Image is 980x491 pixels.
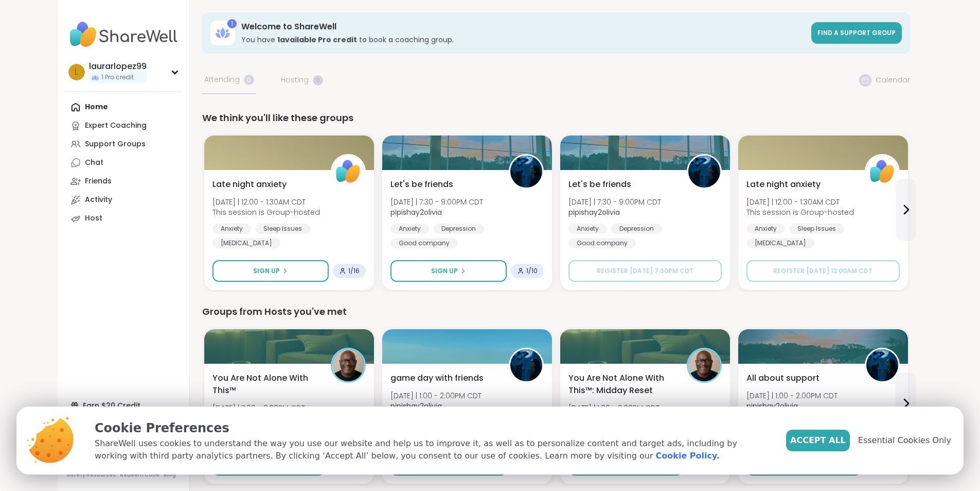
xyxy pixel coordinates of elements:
[568,403,660,413] span: [DATE] | 1:00 - 2:00PM CDT
[332,156,364,188] img: ShareWell
[95,437,770,462] p: ShareWell uses cookies to understand the way you use our website and help us to improve it, as we...
[66,116,181,135] a: Expert Coaching
[526,267,538,275] span: 1 / 10
[611,224,662,234] div: Depression
[66,471,116,479] a: Safety Resources
[227,19,237,28] div: 1
[746,401,798,411] b: pipishay2olivia
[85,176,112,187] div: Friends
[746,224,785,234] div: Anxiety
[790,434,846,447] span: Accept All
[746,260,900,282] button: Register [DATE] 12:00AM CDT
[746,207,854,217] span: This session is Group-hosted
[202,304,910,319] div: Groups from Hosts you've met
[101,73,134,82] span: 1 Pro credit
[789,224,844,234] div: Sleep Issues
[66,135,181,154] a: Support Groups
[241,35,805,45] h3: You have to book a coaching group.
[241,21,805,32] h3: Welcome to ShareWell
[212,372,319,397] span: You Are Not Alone With This™
[85,195,112,205] div: Activity
[212,260,329,282] button: Sign Up
[746,372,819,384] span: All about support
[212,238,280,248] div: [MEDICAL_DATA]
[568,372,675,397] span: You Are Not Alone With This™: Midday Reset
[89,61,147,72] div: laurarlopez99
[212,224,251,234] div: Anxiety
[277,35,357,45] b: 1 available Pro credit
[858,434,951,447] span: Essential Cookies Only
[212,197,320,207] span: [DATE] | 12:00 - 1:30AM CDT
[85,213,102,224] div: Host
[95,419,770,437] p: Cookie Preferences
[202,111,910,125] div: We think you'll like these groups
[510,156,542,188] img: pipishay2olivia
[746,178,821,191] span: Late night anxiety
[255,224,310,234] div: Sleep Issues
[866,349,898,381] img: pipishay2olivia
[390,401,442,411] b: pipishay2olivia
[390,391,482,401] span: [DATE] | 1:00 - 2:00PM CDT
[66,396,181,415] div: Earn $20 Credit
[597,266,693,275] span: Register [DATE] 7:30PM CDT
[75,65,78,79] span: l
[212,403,305,413] span: [DATE] | 7:00 - 8:30PM CDT
[773,266,872,275] span: Register [DATE] 12:00AM CDT
[332,349,364,381] img: JonathanListens
[164,471,176,479] a: Blog
[688,349,720,381] img: JonathanListens
[212,207,320,217] span: This session is Group-hosted
[746,238,814,248] div: [MEDICAL_DATA]
[786,430,850,451] button: Accept All
[66,209,181,228] a: Host
[390,372,484,384] span: game day with friends
[510,349,542,381] img: pipishay2olivia
[866,156,898,188] img: ShareWell
[66,16,181,53] img: ShareWell Nav Logo
[431,266,458,276] span: Sign Up
[568,238,636,248] div: Good company
[85,139,146,149] div: Support Groups
[390,178,453,191] span: Let's be friends
[253,266,280,276] span: Sign Up
[656,450,720,462] a: Cookie Policy.
[348,267,360,275] span: 1 / 16
[568,197,661,207] span: [DATE] | 7:30 - 9:00PM CDT
[390,238,458,248] div: Good company
[390,207,442,217] b: pipishay2olivia
[568,260,722,282] button: Register [DATE] 7:30PM CDT
[66,191,181,209] a: Activity
[568,178,631,191] span: Let's be friends
[390,260,507,282] button: Sign Up
[746,197,854,207] span: [DATE] | 12:00 - 1:30AM CDT
[817,28,896,37] span: Find a support group
[568,207,620,217] b: pipishay2olivia
[433,224,484,234] div: Depression
[66,154,181,172] a: Chat
[120,471,159,479] a: Redeem Code
[66,172,181,191] a: Friends
[568,224,607,234] div: Anxiety
[85,158,103,168] div: Chat
[390,197,483,207] span: [DATE] | 7:30 - 9:00PM CDT
[688,156,720,188] img: pipishay2olivia
[390,224,429,234] div: Anxiety
[85,121,147,131] div: Expert Coaching
[811,22,902,44] a: Find a support group
[746,391,838,401] span: [DATE] | 1:00 - 2:00PM CDT
[212,178,287,191] span: Late night anxiety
